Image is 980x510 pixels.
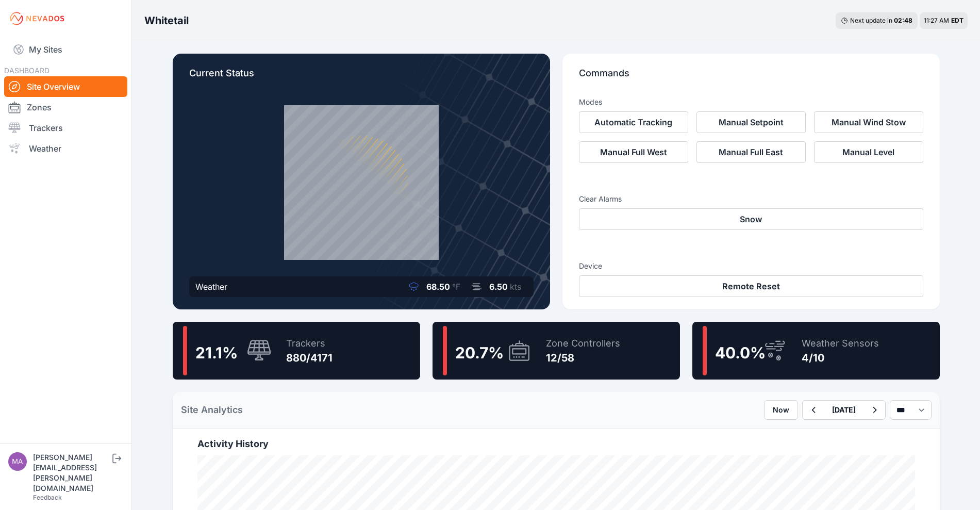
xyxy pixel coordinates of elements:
span: 6.50 [489,282,508,292]
img: matthew.breyfogle@nevados.solar [8,452,27,471]
h2: Site Analytics [181,403,243,417]
button: Manual Full West [579,141,688,163]
div: [PERSON_NAME][EMAIL_ADDRESS][PERSON_NAME][DOMAIN_NAME] [33,452,110,493]
h3: Modes [579,97,602,107]
span: 21.1 % [195,343,238,362]
button: Snow [579,208,923,230]
span: EDT [951,17,964,24]
nav: Breadcrumb [144,7,189,34]
div: 12/58 [546,351,620,365]
button: Manual Level [814,141,923,163]
a: My Sites [4,37,127,62]
a: 21.1%Trackers880/4171 [173,322,420,380]
button: Manual Setpoint [696,111,806,133]
a: Zones [4,97,127,118]
h3: Device [579,261,923,271]
div: Zone Controllers [546,336,620,351]
a: Trackers [4,118,127,138]
a: 40.0%Weather Sensors4/10 [692,322,940,380]
h3: Clear Alarms [579,194,923,204]
span: 20.7 % [455,343,504,362]
span: kts [510,282,521,292]
button: Manual Wind Stow [814,111,923,133]
div: Trackers [286,336,333,351]
div: 880/4171 [286,351,333,365]
div: Weather [195,281,227,293]
p: Current Status [189,66,534,89]
h3: Whitetail [144,13,189,28]
span: DASHBOARD [4,66,49,75]
div: 4/10 [802,351,879,365]
button: Remote Reset [579,275,923,297]
a: 20.7%Zone Controllers12/58 [433,322,680,380]
span: 11:27 AM [924,17,949,24]
button: Manual Full East [696,141,806,163]
button: Automatic Tracking [579,111,688,133]
img: Nevados [8,10,66,27]
a: Weather [4,138,127,159]
span: 68.50 [426,282,450,292]
a: Feedback [33,493,62,501]
span: Next update in [850,17,892,24]
span: 40.0 % [715,343,766,362]
span: °F [452,282,460,292]
a: Site Overview [4,76,127,97]
p: Commands [579,66,923,89]
button: Now [764,400,798,420]
div: 02 : 48 [894,17,912,25]
button: [DATE] [824,401,864,419]
div: Weather Sensors [802,336,879,351]
h2: Activity History [197,437,915,451]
